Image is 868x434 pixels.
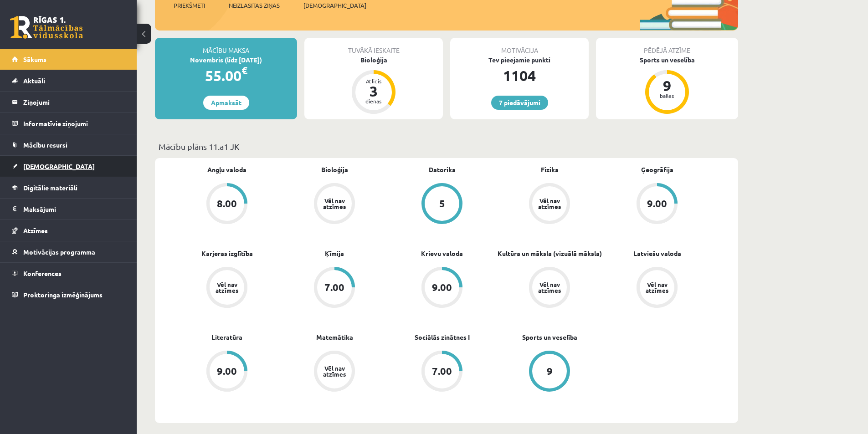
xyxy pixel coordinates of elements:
a: Angļu valoda [207,165,247,174]
a: Atzīmes [12,220,125,241]
div: 9 [547,366,553,376]
p: Mācību plāns 11.a1 JK [159,140,734,153]
a: 7.00 [281,267,388,310]
a: Fizika [541,165,559,174]
a: Ziņojumi [12,92,125,112]
div: Atlicis [360,78,387,84]
a: Mācību resursi [12,134,125,155]
div: Vēl nav atzīmes [322,365,347,377]
a: Vēl nav atzīmes [173,267,281,310]
div: 9.00 [217,366,237,376]
span: Mācību resursi [23,141,67,149]
span: Motivācijas programma [23,248,95,256]
a: Proktoringa izmēģinājums [12,284,125,305]
span: [DEMOGRAPHIC_DATA] [303,1,366,10]
div: Sports un veselība [596,55,738,65]
span: Aktuāli [23,77,45,85]
a: Informatīvie ziņojumi [12,113,125,134]
a: 9.00 [603,183,711,226]
a: 7 piedāvājumi [491,96,548,110]
a: 9.00 [388,267,496,310]
a: Kultūra un māksla (vizuālā māksla) [498,249,602,258]
a: [DEMOGRAPHIC_DATA] [12,156,125,177]
span: Atzīmes [23,226,48,235]
a: Vēl nav atzīmes [496,183,603,226]
a: Konferences [12,263,125,284]
div: Tuvākā ieskaite [304,38,443,55]
a: Latviešu valoda [633,249,681,258]
div: dienas [360,98,387,104]
a: Vēl nav atzīmes [281,183,388,226]
div: balles [653,93,681,98]
a: Karjeras izglītība [201,249,253,258]
div: Vēl nav atzīmes [644,281,670,293]
legend: Maksājumi [23,199,125,220]
div: 5 [439,199,445,209]
div: 9.00 [647,199,667,209]
a: Sākums [12,49,125,70]
div: Bioloģija [304,55,443,65]
a: Literatūra [211,332,242,342]
div: Vēl nav atzīmes [214,281,240,293]
a: Digitālie materiāli [12,177,125,198]
a: Krievu valoda [421,249,463,258]
span: [DEMOGRAPHIC_DATA] [23,162,95,170]
a: Sports un veselība [522,332,577,342]
a: Bioloģija [321,165,348,174]
div: Pēdējā atzīme [596,38,738,55]
a: Sociālās zinātnes I [415,332,470,342]
a: 7.00 [388,351,496,393]
a: Vēl nav atzīmes [496,267,603,310]
div: Tev pieejamie punkti [450,55,589,65]
div: Vēl nav atzīmes [537,281,562,293]
div: Vēl nav atzīmes [322,198,347,209]
div: 9 [653,78,681,93]
div: Mācību maksa [155,38,297,55]
a: Ģeogrāfija [641,165,673,174]
a: 5 [388,183,496,226]
a: Datorika [429,165,456,174]
div: Motivācija [450,38,589,55]
a: Matemātika [316,332,353,342]
div: 7.00 [324,282,344,292]
span: Konferences [23,269,62,277]
span: Priekšmeti [174,1,205,10]
a: 9 [496,351,603,393]
a: Aktuāli [12,70,125,91]
a: Apmaksāt [203,96,249,110]
div: 3 [360,84,387,98]
span: € [241,64,247,77]
div: Novembris (līdz [DATE]) [155,55,297,65]
a: 8.00 [173,183,281,226]
legend: Informatīvie ziņojumi [23,113,125,134]
div: 1104 [450,65,589,87]
div: 7.00 [432,366,452,376]
div: 9.00 [432,282,452,292]
span: Neizlasītās ziņas [229,1,280,10]
a: Rīgas 1. Tālmācības vidusskola [10,16,83,39]
span: Digitālie materiāli [23,184,77,192]
span: Sākums [23,55,46,63]
a: Vēl nav atzīmes [603,267,711,310]
a: 9.00 [173,351,281,393]
a: Ķīmija [325,249,344,258]
span: Proktoringa izmēģinājums [23,291,103,299]
div: Vēl nav atzīmes [537,198,562,209]
a: Maksājumi [12,199,125,220]
div: 8.00 [217,199,237,209]
div: 55.00 [155,65,297,87]
a: Motivācijas programma [12,241,125,262]
a: Vēl nav atzīmes [281,351,388,393]
a: Bioloģija Atlicis 3 dienas [304,55,443,115]
a: Sports un veselība 9 balles [596,55,738,115]
legend: Ziņojumi [23,92,125,112]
